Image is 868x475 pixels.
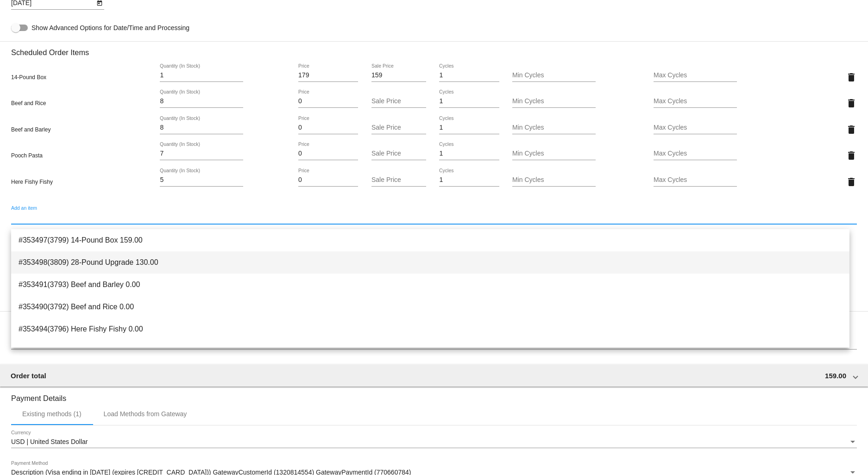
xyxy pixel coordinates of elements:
[439,150,499,157] input: Cycles
[19,318,842,340] span: #353494(3796) Here Fishy Fishy 0.00
[512,124,596,131] input: Min Cycles
[654,150,737,157] input: Max Cycles
[654,124,737,131] input: Max Cycles
[11,372,46,380] span: Order total
[846,176,857,187] mat-icon: delete
[11,100,46,106] span: Beef and Rice
[22,410,82,418] div: Existing methods (1)
[512,150,596,157] input: Min Cycles
[11,152,43,159] span: Pooch Pasta
[439,72,499,79] input: Cycles
[160,98,243,105] input: Quantity (In Stock)
[160,72,243,79] input: Quantity (In Stock)
[825,372,846,380] span: 159.00
[19,340,842,362] span: #353489(3208) [PERSON_NAME]'s Munchies - Our original All Natural Cookie 8.99
[512,176,596,184] input: Min Cycles
[512,98,596,105] input: Min Cycles
[439,124,499,131] input: Cycles
[846,98,857,109] mat-icon: delete
[371,150,426,157] input: Sale Price
[371,176,426,184] input: Sale Price
[846,124,857,135] mat-icon: delete
[439,176,499,184] input: Cycles
[160,150,243,157] input: Quantity (In Stock)
[160,176,243,184] input: Quantity (In Stock)
[298,150,358,157] input: Price
[11,179,53,185] span: Here Fishy Fishy
[104,410,187,418] div: Load Methods from Gateway
[654,98,737,105] input: Max Cycles
[31,23,189,32] span: Show Advanced Options for Date/Time and Processing
[11,438,88,445] span: USD | United States Dollar
[298,72,358,79] input: Price
[371,98,426,105] input: Sale Price
[298,124,358,131] input: Price
[160,124,243,131] input: Quantity (In Stock)
[19,296,842,318] span: #353490(3792) Beef and Rice 0.00
[11,438,857,446] mat-select: Currency
[654,72,737,79] input: Max Cycles
[371,124,426,131] input: Sale Price
[654,176,737,184] input: Max Cycles
[11,126,50,133] span: Beef and Barley
[846,150,857,161] mat-icon: delete
[846,72,857,83] mat-icon: delete
[439,98,499,105] input: Cycles
[19,274,842,296] span: #353491(3793) Beef and Barley 0.00
[512,72,596,79] input: Min Cycles
[19,251,842,274] span: #353498(3809) 28-Pound Upgrade 130.00
[11,214,857,221] input: Add an item
[11,41,857,57] h3: Scheduled Order Items
[19,229,842,251] span: #353497(3799) 14-Pound Box 159.00
[298,176,358,184] input: Price
[371,72,426,79] input: Sale Price
[11,74,46,81] span: 14-Pound Box
[11,387,857,403] h3: Payment Details
[298,98,358,105] input: Price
